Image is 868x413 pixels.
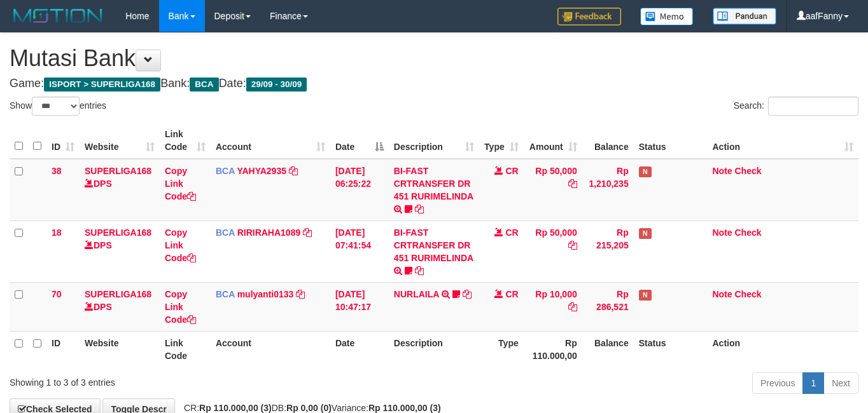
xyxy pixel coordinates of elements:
a: Note [712,289,732,299]
th: Action: activate to sort column ascending [707,123,858,159]
img: Feedback.jpg [557,8,621,25]
a: Copy YAHYA2935 to clipboard [289,166,298,176]
h4: Game: Bank: Date: [10,78,858,90]
th: Type: activate to sort column ascending [479,123,524,159]
a: Copy BI-FAST CRTRANSFER DR 451 RURIMELINDA to clipboard [415,204,424,214]
td: DPS [80,282,160,331]
th: Status [634,331,708,367]
th: Rp 110.000,00 [524,331,582,367]
img: panduan.png [713,8,776,25]
th: Website [80,331,160,367]
a: Copy NURLAILA to clipboard [463,289,472,299]
th: Date: activate to sort column descending [330,123,389,159]
span: BCA [216,166,235,176]
span: CR: DB: Variance: [178,403,441,413]
span: CR [506,227,519,238]
a: Check [735,227,762,238]
th: Description [389,331,479,367]
th: ID: activate to sort column ascending [46,123,80,159]
a: Check [735,289,762,299]
div: Showing 1 to 3 of 3 entries [10,371,352,389]
span: BCA [216,227,235,238]
td: BI-FAST CRTRANSFER DR 451 RURIMELINDA [389,159,479,221]
span: CR [506,289,519,299]
td: Rp 1,210,235 [582,159,634,221]
a: Copy Rp 50,000 to clipboard [568,179,577,189]
span: Has Note [639,228,652,239]
th: Amount: activate to sort column ascending [524,123,582,159]
h1: Mutasi Bank [10,46,858,71]
a: Copy RIRIRAHA1089 to clipboard [303,227,312,238]
th: Description: activate to sort column ascending [389,123,479,159]
a: Copy Link Code [165,166,196,201]
td: Rp 215,205 [582,220,634,282]
span: CR [506,166,519,176]
a: Copy Link Code [165,227,196,263]
a: SUPERLIGA168 [85,166,151,176]
strong: Rp 110.000,00 (3) [199,403,272,413]
a: Check [735,166,762,176]
th: Balance [582,331,634,367]
span: ISPORT > SUPERLIGA168 [44,78,160,91]
th: ID [46,331,80,367]
a: Note [712,227,732,238]
th: Type [479,331,524,367]
th: Link Code: activate to sort column ascending [160,123,211,159]
th: Website: activate to sort column ascending [80,123,160,159]
span: Has Note [639,166,652,177]
a: Next [823,372,858,394]
td: [DATE] 07:41:54 [330,220,389,282]
a: mulyanti0133 [237,289,294,299]
th: Status [634,123,708,159]
td: DPS [80,159,160,221]
th: Balance [582,123,634,159]
span: 70 [52,289,62,299]
span: BCA [190,78,218,91]
span: 29/09 - 30/09 [246,78,307,91]
th: Link Code [160,331,211,367]
img: MOTION_logo.png [10,6,106,25]
td: Rp 50,000 [524,159,582,221]
a: Copy mulyanti0133 to clipboard [296,289,305,299]
a: Previous [752,372,803,394]
input: Search: [768,97,858,116]
span: 38 [52,166,62,176]
span: BCA [216,289,235,299]
th: Account [211,331,330,367]
label: Search: [734,97,858,116]
a: RIRIRAHA1089 [237,227,301,238]
a: SUPERLIGA168 [85,289,151,299]
td: [DATE] 06:25:22 [330,159,389,221]
a: SUPERLIGA168 [85,227,151,238]
span: Has Note [639,290,652,301]
a: NURLAILA [394,289,439,299]
a: Copy BI-FAST CRTRANSFER DR 451 RURIMELINDA to clipboard [415,266,424,276]
th: Date [330,331,389,367]
a: 1 [802,372,824,394]
td: Rp 50,000 [524,220,582,282]
td: [DATE] 10:47:17 [330,282,389,331]
a: Copy Link Code [165,289,196,325]
strong: Rp 110.000,00 (3) [368,403,441,413]
td: Rp 286,521 [582,282,634,331]
a: Copy Rp 50,000 to clipboard [568,240,577,250]
img: Button%20Memo.svg [640,8,694,25]
a: Copy Rp 10,000 to clipboard [568,302,577,312]
select: Showentries [32,97,80,116]
th: Action [707,331,858,367]
td: Rp 10,000 [524,282,582,331]
a: YAHYA2935 [237,166,286,176]
a: Note [712,166,732,176]
td: DPS [80,220,160,282]
strong: Rp 0,00 (0) [286,403,332,413]
span: 18 [52,227,62,238]
td: BI-FAST CRTRANSFER DR 451 RURIMELINDA [389,220,479,282]
th: Account: activate to sort column ascending [211,123,330,159]
label: Show entries [10,97,106,116]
